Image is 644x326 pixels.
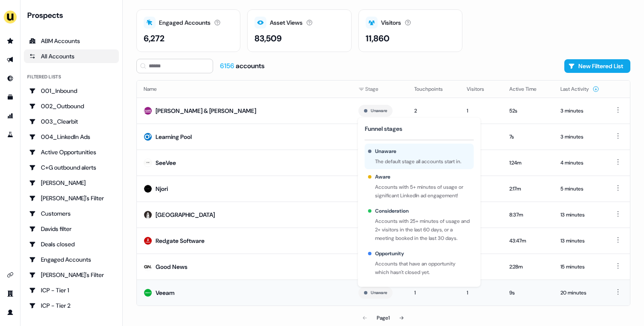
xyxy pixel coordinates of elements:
[509,263,547,271] div: 2:28m
[365,124,474,136] h3: Funnel stages
[156,133,192,141] div: Learning Pool
[29,240,114,248] div: Deals closed
[156,263,188,271] div: Good News
[509,159,547,167] div: 1:24m
[29,225,114,233] div: Davids filter
[560,185,599,193] div: 5 minutes
[24,253,119,266] a: Go to Engaged Accounts
[3,268,17,282] a: Go to integrations
[137,81,352,98] th: Name
[509,185,547,193] div: 2:17m
[29,209,114,218] div: Customers
[371,289,387,297] button: Unaware
[375,249,404,258] div: Opportunity
[29,102,114,110] div: 002_Outbound
[375,173,390,181] div: Aware
[509,107,547,115] div: 52s
[560,237,599,245] div: 13 minutes
[29,117,114,126] div: 003_Clearbit
[467,159,496,167] div: 1
[467,133,496,141] div: 1
[24,115,119,128] a: Go to 003_Clearbit
[414,107,453,115] div: 2
[29,271,114,279] div: [PERSON_NAME]'s Filter
[29,301,114,310] div: ICP - Tier 2
[375,217,471,242] div: Accounts with 25+ minutes of usage and 2+ visitors in the last 60 days, or a meeting booked in th...
[29,255,114,264] div: Engaged Accounts
[29,87,114,95] div: 001_Inbound
[467,211,496,219] div: 2
[375,147,396,156] div: Unaware
[29,286,114,294] div: ICP - Tier 1
[560,211,599,219] div: 13 minutes
[467,185,496,193] div: 1
[156,107,256,115] div: [PERSON_NAME] & [PERSON_NAME]
[24,283,119,297] a: Go to ICP - Tier 1
[509,237,547,245] div: 43:47m
[24,237,119,251] a: Go to Deals closed
[29,194,114,202] div: [PERSON_NAME]'s Filter
[509,211,547,219] div: 8:37m
[560,288,599,297] div: 20 minutes
[24,191,119,205] a: Go to Charlotte's Filter
[3,90,17,104] a: Go to templates
[371,107,387,115] button: Unaware
[156,211,215,219] div: [GEOGRAPHIC_DATA]
[560,263,599,271] div: 15 minutes
[560,107,599,115] div: 3 minutes
[220,61,236,70] span: 6156
[29,148,114,156] div: Active Opportunities
[467,107,496,115] div: 1
[3,287,17,300] a: Go to team
[3,109,17,123] a: Go to attribution
[24,99,119,113] a: Go to 002_Outbound
[509,81,547,97] button: Active Time
[467,288,496,297] div: 1
[24,49,119,63] a: All accounts
[24,145,119,159] a: Go to Active Opportunities
[159,18,211,27] div: Engaged Accounts
[467,237,496,245] div: 10
[24,130,119,144] a: Go to 004_LinkedIn Ads
[24,84,119,98] a: Go to 001_Inbound
[24,222,119,236] a: Go to Davids filter
[3,53,17,66] a: Go to outbound experience
[156,185,168,193] div: Njori
[414,81,453,97] button: Touchpoints
[560,159,599,167] div: 4 minutes
[3,72,17,85] a: Go to Inbound
[3,128,17,141] a: Go to experiments
[377,314,390,322] div: Page 1
[564,59,630,73] button: New Filtered List
[24,176,119,190] a: Go to Charlotte Stone
[24,268,119,282] a: Go to Geneviève's Filter
[220,61,265,71] div: accounts
[560,81,599,97] button: Last Activity
[29,52,114,61] div: All Accounts
[144,32,165,45] div: 6,272
[24,207,119,220] a: Go to Customers
[29,37,114,45] div: ABM Accounts
[254,32,282,45] div: 83,509
[509,288,547,297] div: 9s
[375,260,471,277] div: Accounts that have an opportunity which hasn't closed yet.
[156,237,205,245] div: Redgate Software
[24,34,119,48] a: ABM Accounts
[27,10,119,20] div: Prospects
[509,133,547,141] div: 7s
[29,133,114,141] div: 004_LinkedIn Ads
[27,73,61,81] div: Filtered lists
[467,263,496,271] div: 1
[414,288,453,297] div: 1
[3,306,17,319] a: Go to profile
[24,299,119,312] a: Go to ICP - Tier 2
[358,85,401,93] div: Stage
[560,133,599,141] div: 3 minutes
[375,207,409,215] div: Consideration
[24,161,119,174] a: Go to C+G outbound alerts
[29,163,114,172] div: C+G outbound alerts
[29,179,114,187] div: [PERSON_NAME]
[375,183,471,200] div: Accounts with 5+ minutes of usage or significant LinkedIn ad engagement!
[270,18,303,27] div: Asset Views
[156,159,176,167] div: SeeVee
